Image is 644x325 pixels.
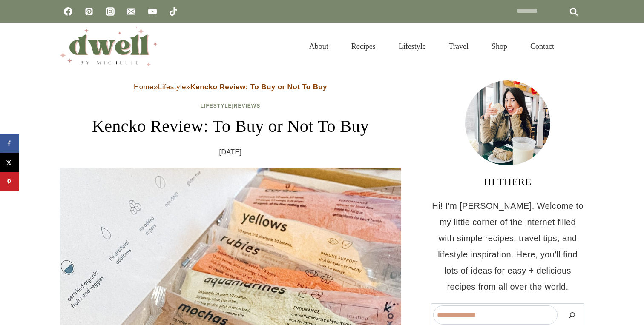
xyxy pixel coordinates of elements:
a: About [298,31,340,61]
a: Shop [480,31,519,61]
a: Lifestyle [201,103,232,109]
a: Pinterest [80,3,98,20]
button: View Search Form [570,39,584,54]
nav: Primary Navigation [298,31,566,61]
img: DWELL by michelle [60,27,158,66]
a: Reviews [234,103,260,109]
a: Email [123,3,140,20]
a: YouTube [144,3,161,20]
p: Hi! I'm [PERSON_NAME]. Welcome to my little corner of the internet filled with simple recipes, tr... [431,198,584,295]
a: Instagram [102,3,119,20]
a: Lifestyle [387,31,437,61]
span: | [201,103,260,109]
h1: Kencko Review: To Buy or Not To Buy [60,114,401,139]
a: TikTok [165,3,182,20]
time: [DATE] [219,146,242,159]
h3: HI THERE [431,174,584,189]
a: Lifestyle [158,83,186,91]
a: Recipes [340,31,387,61]
a: Travel [437,31,480,61]
strong: Kencko Review: To Buy or Not To Buy [190,83,327,91]
a: Home [134,83,154,91]
a: Contact [519,31,566,61]
span: » » [134,83,327,91]
a: Facebook [60,3,77,20]
button: Search [562,305,582,325]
